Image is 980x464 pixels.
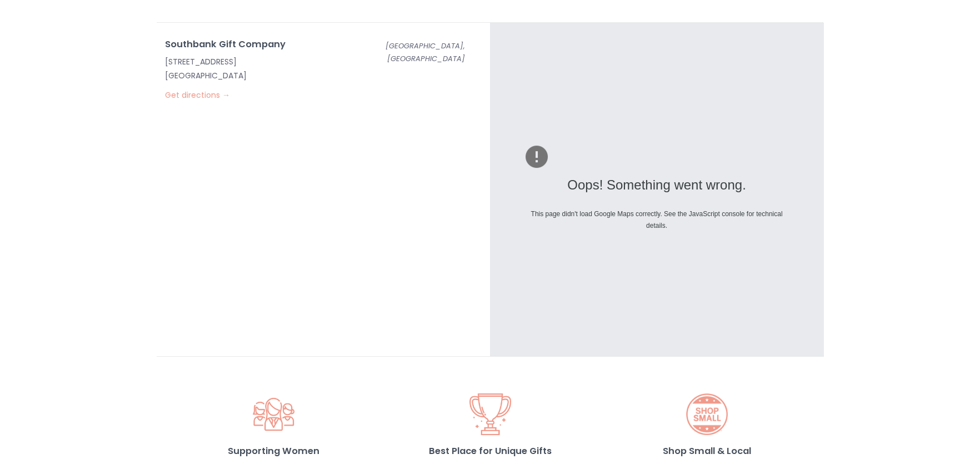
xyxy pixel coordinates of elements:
[173,446,373,456] h4: Supporting Women
[469,393,511,435] img: Best Place for Unique Gifts
[165,39,359,49] h4: Southbank Gift Company
[607,446,807,456] h4: Shop Small & Local
[390,446,590,456] h4: Best Place for Unique Gifts
[526,208,787,232] div: This page didn't load Google Maps correctly. See the JavaScript console for technical details.
[165,55,359,83] p: [STREET_ADDRESS] [GEOGRAPHIC_DATA]
[526,173,787,197] div: Oops! Something went wrong.
[253,393,294,435] img: Supporting Women
[165,89,230,101] a: Get directions →
[368,39,473,66] div: [GEOGRAPHIC_DATA], [GEOGRAPHIC_DATA]
[686,393,728,435] img: Shop Small & Local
